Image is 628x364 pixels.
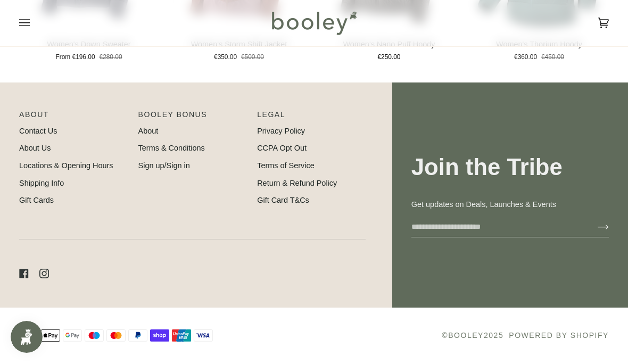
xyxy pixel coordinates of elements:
[19,196,54,205] a: Gift Cards
[411,218,581,237] input: your-email@example.com
[138,144,205,153] a: Terms & Conditions
[100,53,122,63] span: €280.00
[257,196,309,205] a: Gift Card T&Cs
[19,35,159,63] a: Women's Down Sweater
[257,162,315,170] a: Terms of Service
[169,35,309,63] a: Women's Storm Shift Jacket
[514,53,537,63] span: €360.00
[257,144,307,153] a: CCPA Opt Out
[509,332,609,340] a: Powered by Shopify
[411,153,609,183] h3: Join the Tribe
[411,200,609,211] p: Get updates on Deals, Launches & Events
[138,110,247,126] p: Booley Bonus
[257,110,366,126] p: Pipeline_Footer Sub
[214,53,237,63] span: €350.00
[319,35,459,63] a: Women's Nano Puff Hoody
[267,8,360,39] img: Booley
[19,110,128,126] p: Pipeline_Footer Main
[378,53,401,63] span: €250.00
[257,179,337,188] a: Return & Refund Policy
[138,162,190,170] a: Sign up/Sign in
[19,127,57,136] a: Contact Us
[541,53,564,63] span: €450.00
[19,179,64,188] a: Shipping Info
[442,330,503,342] span: © 2025
[138,127,159,136] a: About
[448,332,484,340] a: Booley
[19,162,113,170] a: Locations & Opening Hours
[241,53,264,63] span: €500.00
[55,53,95,63] span: From €196.00
[469,35,609,63] a: Women's Thorium Hoody
[257,127,305,136] a: Privacy Policy
[11,321,43,353] iframe: Button to open loyalty program pop-up
[19,144,51,153] a: About Us
[581,219,609,236] button: Join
